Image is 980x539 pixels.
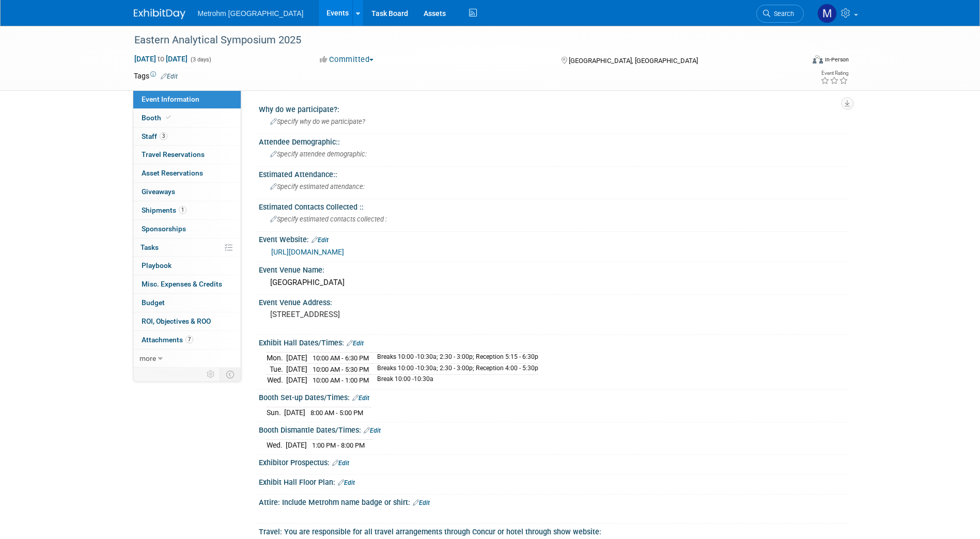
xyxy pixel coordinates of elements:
[133,183,241,201] a: Giveaways
[259,495,847,508] div: Attire: Include Metrohm name badge or shirt:
[166,115,171,120] i: Booth reservation complete
[142,187,175,196] span: Giveaways
[259,422,847,436] div: Booth Dismantle Dates/Times:
[259,102,847,115] div: Why do we participate?:
[139,354,156,362] span: more
[813,55,823,64] img: Format-Inperson.png
[259,455,847,468] div: Exhibitor Prospectus:
[259,167,847,180] div: Estimated Attendance::
[259,134,847,147] div: Attendee Demographic::
[161,73,178,80] a: Edit
[313,366,369,373] span: 10:00 AM - 5:30 PM
[133,350,241,368] a: more
[142,132,167,140] span: Staff
[259,232,847,245] div: Event Website:
[270,150,367,158] span: Specify attendee demographic:
[190,56,211,63] span: (3 days)
[371,353,538,364] td: Breaks 10:00 -10:30a; 2:30 - 3:00p; Reception 5:15 - 6:30p
[142,280,222,288] span: Misc. Expenses & Credits
[179,206,186,214] span: 1
[133,128,241,146] a: Staff3
[267,440,286,451] td: Wed.
[259,199,847,212] div: Estimated Contacts Collected ::
[202,368,220,381] td: Personalize Event Tab Strip
[267,407,284,418] td: Sun.
[267,375,286,386] td: Wed.
[133,146,241,164] a: Travel Reservations
[142,95,199,103] span: Event Information
[134,71,178,81] td: Tags
[286,353,307,364] td: [DATE]
[131,31,788,50] div: Eastern Analytical Symposium 2025
[267,353,286,364] td: Mon.
[825,56,849,64] div: In-Person
[133,275,241,293] a: Misc. Expenses & Credits
[270,215,387,223] span: Specify estimated contacts collected :
[770,10,794,18] span: Search
[220,368,241,381] td: Toggle Event Tabs
[569,57,698,65] span: [GEOGRAPHIC_DATA], [GEOGRAPHIC_DATA]
[156,55,166,63] span: to
[133,257,241,275] a: Playbook
[312,441,365,449] span: 1:00 PM - 8:00 PM
[286,375,307,386] td: [DATE]
[259,295,847,308] div: Event Venue Address:
[310,409,363,417] span: 8:00 AM - 5:00 PM
[133,312,241,330] a: ROI, Objectives & ROO
[259,335,847,348] div: Exhibit Hall Dates/Times:
[364,427,381,434] a: Edit
[271,248,344,256] a: [URL][DOMAIN_NAME]
[284,407,305,418] td: [DATE]
[313,354,369,362] span: 10:00 AM - 6:30 PM
[133,109,241,127] a: Booth
[133,239,241,257] a: Tasks
[133,90,241,108] a: Event Information
[756,5,804,23] a: Search
[134,54,188,64] span: [DATE] [DATE]
[820,71,848,76] div: Event Rating
[141,243,159,251] span: Tasks
[259,474,847,488] div: Exhibit Hall Floor Plan:
[267,363,286,375] td: Tue.
[743,54,849,69] div: Event Format
[142,261,172,269] span: Playbook
[133,201,241,219] a: Shipments1
[316,54,378,65] button: Committed
[160,132,167,140] span: 3
[313,376,369,384] span: 10:00 AM - 1:00 PM
[270,183,365,191] span: Specify estimated attendance:
[371,363,538,375] td: Breaks 10:00 -10:30a; 2:30 - 3:00p; Reception 4:00 - 5:30p
[352,394,369,402] a: Edit
[259,390,847,403] div: Booth Set-up Dates/Times:
[198,9,304,18] span: Metrohm [GEOGRAPHIC_DATA]
[413,499,430,506] a: Edit
[332,459,349,467] a: Edit
[133,331,241,349] a: Attachments7
[133,294,241,312] a: Budget
[817,4,837,23] img: Michelle Simoes
[134,9,185,19] img: ExhibitDay
[185,336,193,343] span: 7
[286,363,307,375] td: [DATE]
[338,479,355,486] a: Edit
[142,150,205,158] span: Travel Reservations
[142,336,193,344] span: Attachments
[142,317,211,325] span: ROI, Objectives & ROO
[270,118,365,125] span: Specify why do we participate?
[142,169,203,177] span: Asset Reservations
[142,114,173,122] span: Booth
[371,375,538,386] td: Break 10:00 -10:30a
[259,524,847,537] div: Travel: You are responsible for all travel arrangements through Concur or hotel through show webs...
[267,275,839,291] div: [GEOGRAPHIC_DATA]
[133,220,241,238] a: Sponsorships
[133,164,241,182] a: Asset Reservations
[142,225,186,233] span: Sponsorships
[142,298,165,307] span: Budget
[286,440,307,451] td: [DATE]
[259,262,847,275] div: Event Venue Name:
[270,310,492,319] pre: [STREET_ADDRESS]
[312,236,329,244] a: Edit
[142,206,186,214] span: Shipments
[347,340,364,347] a: Edit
